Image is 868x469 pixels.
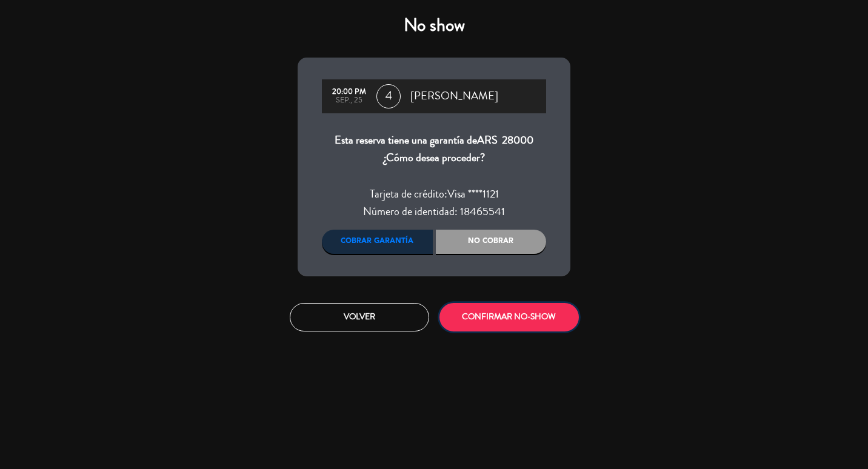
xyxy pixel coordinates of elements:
button: Volver [290,303,429,331]
span: ARS [477,132,498,148]
div: sep., 25 [328,96,370,105]
div: No cobrar [436,230,547,254]
h4: No show [298,15,570,36]
span: 4 [376,84,401,108]
span: 28000 [502,132,533,148]
span: [PERSON_NAME] [410,87,498,105]
div: 20:00 PM [328,88,370,96]
div: Tarjeta de crédito: [322,185,546,204]
div: Número de identidad: 18465541 [322,203,546,221]
button: CONFIRMAR NO-SHOW [439,303,579,331]
div: Cobrar garantía [322,230,433,254]
div: Esta reserva tiene una garantía de ¿Cómo desea proceder? [322,131,546,167]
